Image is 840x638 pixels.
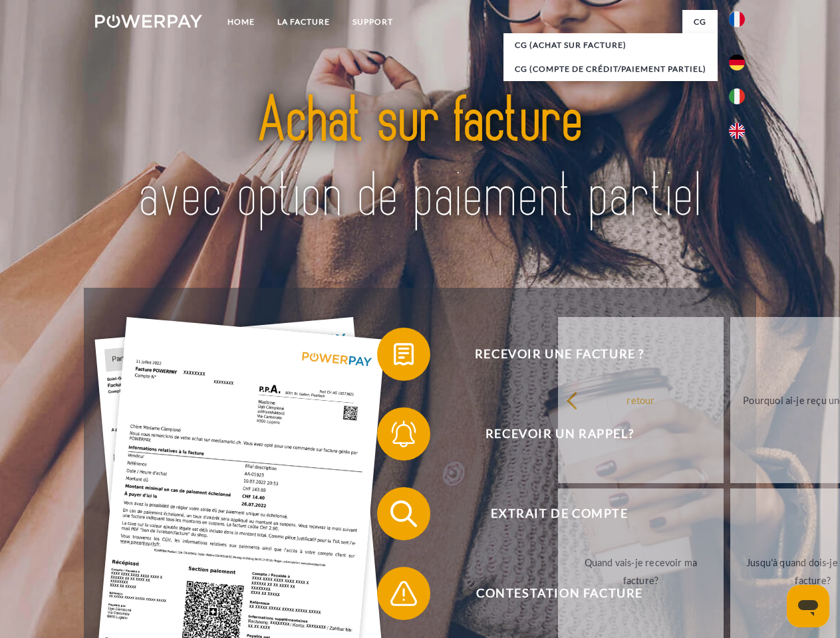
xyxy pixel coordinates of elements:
[387,417,420,451] img: qb_bell.svg
[95,15,202,28] img: logo-powerpay-white.svg
[377,328,723,381] button: Recevoir une facture ?
[216,10,266,34] a: Home
[387,338,420,371] img: qb_bill.svg
[387,577,420,610] img: qb_warning.svg
[377,407,723,461] button: Recevoir un rappel?
[787,585,829,627] iframe: Bouton de lancement de la fenêtre de messagerie
[503,33,718,57] a: CG (achat sur facture)
[266,10,341,34] a: LA FACTURE
[566,554,716,589] div: Quand vais-je recevoir ma facture?
[341,10,404,34] a: Support
[503,57,718,81] a: CG (Compte de crédit/paiement partiel)
[566,391,716,409] div: retour
[729,54,745,70] img: de
[377,567,723,620] button: Contestation Facture
[387,497,420,530] img: qb_search.svg
[729,123,745,139] img: en
[127,64,713,255] img: title-powerpay_fr.svg
[729,11,745,27] img: fr
[682,10,718,34] a: CG
[377,487,723,540] button: Extrait de compte
[729,88,745,104] img: it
